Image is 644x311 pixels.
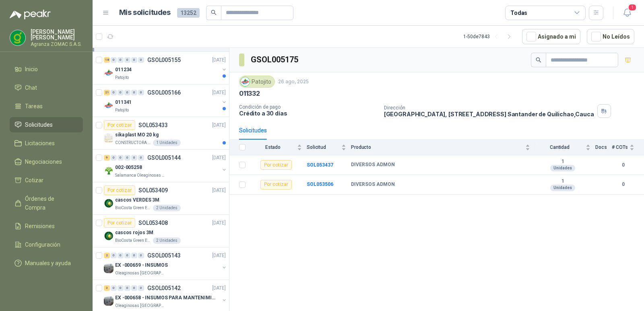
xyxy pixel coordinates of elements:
[104,251,227,276] a: 2 0 0 0 0 0 GSOL005143[DATE] Company LogoEX -000659 - INSUMOSOleaginosas [GEOGRAPHIC_DATA][PERSON...
[115,196,159,204] p: cascos VERDES 3M
[104,231,114,241] img: Company Logo
[118,285,124,291] div: 0
[612,181,634,188] b: 0
[260,180,292,189] div: Por cotizar
[119,7,171,19] h1: Mis solicitudes
[212,252,226,260] p: [DATE]
[535,178,590,185] b: 1
[10,173,83,188] a: Cotizar
[25,83,37,92] span: Chat
[612,140,644,155] th: # COTs
[25,259,71,268] span: Manuales y ayuda
[612,144,628,150] span: # COTs
[104,133,114,143] img: Company Logo
[104,120,135,130] div: Por cotizar
[31,42,83,47] p: Agranza ZOMAC S.A.S.
[104,68,114,78] img: Company Logo
[211,10,217,15] span: search
[25,139,55,148] span: Licitaciones
[536,57,541,63] span: search
[104,101,114,110] img: Company Logo
[104,90,110,95] div: 21
[104,283,227,309] a: 3 0 0 0 0 0 GSOL005142[DATE] Company LogoEX -000658 - INSUMOS PARA MANTENIMIENTO MECANICOOleagino...
[115,270,166,276] p: Oleaginosas [GEOGRAPHIC_DATA][PERSON_NAME]
[138,285,144,291] div: 0
[307,162,333,168] a: SOL053437
[307,181,333,187] a: SOL053506
[10,218,83,234] a: Remisiones
[104,296,114,306] img: Company Logo
[620,6,634,20] button: 1
[351,162,395,168] b: DIVERSOS ADMON
[115,229,153,237] p: cascos rojos 3M
[351,144,524,150] span: Producto
[104,57,110,63] div: 18
[111,155,117,161] div: 0
[138,57,144,63] div: 0
[104,264,114,273] img: Company Logo
[131,155,137,161] div: 0
[138,122,168,128] p: SOL053433
[115,131,159,139] p: sika plast MO 20 kg
[131,285,137,291] div: 0
[138,220,168,226] p: SOL053408
[104,253,110,258] div: 2
[124,155,130,161] div: 0
[115,172,166,179] p: Salamanca Oleaginosas SAS
[10,10,51,19] img: Logo peakr
[212,122,226,129] p: [DATE]
[111,285,117,291] div: 0
[212,56,226,64] p: [DATE]
[535,144,584,150] span: Cantidad
[153,140,181,146] div: 1 Unidades
[147,90,181,95] p: GSOL005166
[118,57,124,63] div: 0
[104,166,114,175] img: Company Logo
[25,157,62,166] span: Negociaciones
[260,160,292,170] div: Por cotizar
[104,155,110,161] div: 9
[612,161,634,169] b: 0
[138,253,144,258] div: 0
[115,140,151,146] p: CONSTRUCTORA GRUPO FIP
[251,54,299,66] h3: GSOL005175
[31,29,83,40] p: [PERSON_NAME] [PERSON_NAME]
[118,253,124,258] div: 0
[124,90,130,95] div: 0
[250,144,295,150] span: Estado
[153,237,181,244] div: 2 Unidades
[115,99,132,106] p: 011341
[131,253,137,258] div: 0
[104,218,135,228] div: Por cotizar
[115,262,168,269] p: EX -000659 - INSUMOS
[93,215,229,247] a: Por cotizarSOL053408[DATE] Company Logocascos rojos 3MBioCosta Green Energy S.A.S2 Unidades
[595,140,612,155] th: Docs
[307,144,340,150] span: Solicitud
[10,237,83,252] a: Configuración
[550,165,575,171] div: Unidades
[239,110,378,117] p: Crédito a 30 días
[115,107,129,113] p: Patojito
[131,90,137,95] div: 0
[104,285,110,291] div: 3
[25,176,43,185] span: Cotizar
[239,126,267,135] div: Solicitudes
[147,155,181,161] p: GSOL005144
[510,8,527,17] div: Todas
[115,164,142,171] p: 002-005258
[138,155,144,161] div: 0
[587,29,634,44] button: No Leídos
[25,194,75,212] span: Órdenes de Compra
[104,88,227,113] a: 21 0 0 0 0 0 GSOL005166[DATE] Company Logo011341Patojito
[25,240,60,249] span: Configuración
[104,198,114,208] img: Company Logo
[351,140,535,155] th: Producto
[278,78,309,86] p: 26 ago, 2025
[147,285,181,291] p: GSOL005142
[115,294,215,302] p: EX -000658 - INSUMOS PARA MANTENIMIENTO MECANICO
[115,205,151,211] p: BioCosta Green Energy S.A.S
[463,30,516,43] div: 1 - 50 de 7843
[104,55,227,81] a: 18 0 0 0 0 0 GSOL005155[DATE] Company Logo011234Patojito
[535,159,590,165] b: 1
[250,140,307,155] th: Estado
